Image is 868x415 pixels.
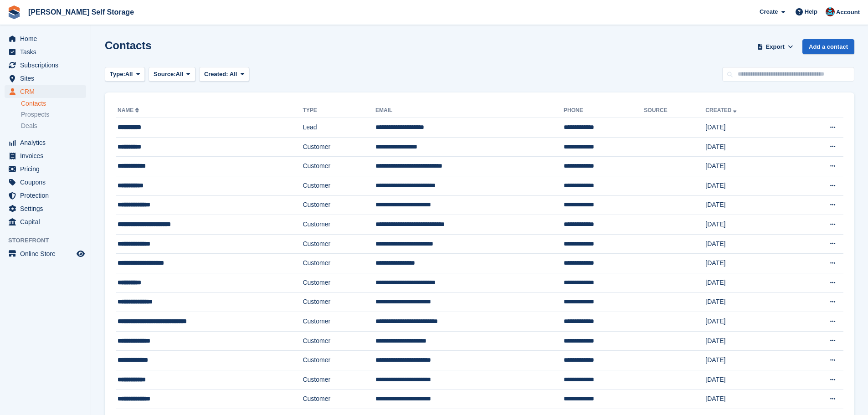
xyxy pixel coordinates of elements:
span: Protection [20,189,75,202]
th: Type [303,103,375,118]
a: menu [5,46,86,58]
span: Settings [20,202,75,215]
span: Create [760,7,778,16]
span: Pricing [20,163,75,175]
span: CRM [20,85,75,98]
img: stora-icon-8386f47178a22dfd0bd8f6a31ec36ba5ce8667c1dd55bd0f319d3a0aa187defe.svg [7,5,21,19]
td: [DATE] [705,137,793,157]
td: Customer [303,331,375,351]
td: Customer [303,215,375,235]
a: menu [5,32,86,45]
a: menu [5,85,86,98]
a: Add a contact [802,39,854,54]
td: Customer [303,254,375,273]
td: [DATE] [705,176,793,195]
span: Deals [21,122,37,130]
td: [DATE] [705,234,793,254]
span: Type: [110,70,125,79]
a: Prospects [21,110,86,119]
a: menu [5,72,86,85]
td: [DATE] [705,312,793,332]
a: menu [5,215,86,228]
td: Customer [303,389,375,409]
td: Customer [303,157,375,176]
td: [DATE] [705,157,793,176]
td: Lead [303,118,375,138]
span: Subscriptions [20,59,75,72]
button: Created: All [199,67,249,82]
span: Invoices [20,149,75,162]
td: Customer [303,312,375,332]
span: Created: [204,71,228,77]
span: Source: [154,70,175,79]
button: Type: All [105,67,145,82]
td: Customer [303,195,375,215]
td: [DATE] [705,370,793,389]
span: Account [836,8,860,17]
td: Customer [303,234,375,254]
button: Source: All [149,67,195,82]
a: menu [5,136,86,149]
a: menu [5,247,86,260]
a: menu [5,202,86,215]
a: menu [5,59,86,72]
td: [DATE] [705,273,793,292]
td: Customer [303,176,375,195]
span: Home [20,32,75,45]
span: Online Store [20,247,75,260]
td: [DATE] [705,195,793,215]
td: [DATE] [705,351,793,370]
td: Customer [303,137,375,157]
img: Dev Yildirim [826,7,835,16]
td: [DATE] [705,389,793,409]
a: menu [5,176,86,189]
a: [PERSON_NAME] Self Storage [25,5,138,20]
a: Preview store [75,248,86,259]
span: Prospects [21,110,49,119]
span: Tasks [20,46,75,58]
button: Export [755,39,795,54]
td: Customer [303,351,375,370]
a: menu [5,149,86,162]
td: Customer [303,370,375,389]
span: Coupons [20,176,75,189]
span: Help [805,7,817,16]
a: menu [5,163,86,175]
span: All [230,71,237,77]
th: Email [375,103,564,118]
span: Export [766,42,785,51]
a: Name [118,107,141,113]
h1: Contacts [105,39,152,51]
td: [DATE] [705,331,793,351]
td: Customer [303,292,375,312]
a: Deals [21,121,86,131]
th: Phone [564,103,644,118]
a: Created [705,107,739,113]
td: Customer [303,273,375,292]
span: All [176,70,184,79]
span: Storefront [8,236,91,245]
td: [DATE] [705,118,793,138]
th: Source [644,103,705,118]
span: Analytics [20,136,75,149]
td: [DATE] [705,254,793,273]
span: All [125,70,133,79]
span: Sites [20,72,75,85]
td: [DATE] [705,215,793,235]
a: Contacts [21,99,86,108]
a: menu [5,189,86,202]
span: Capital [20,215,75,228]
td: [DATE] [705,292,793,312]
